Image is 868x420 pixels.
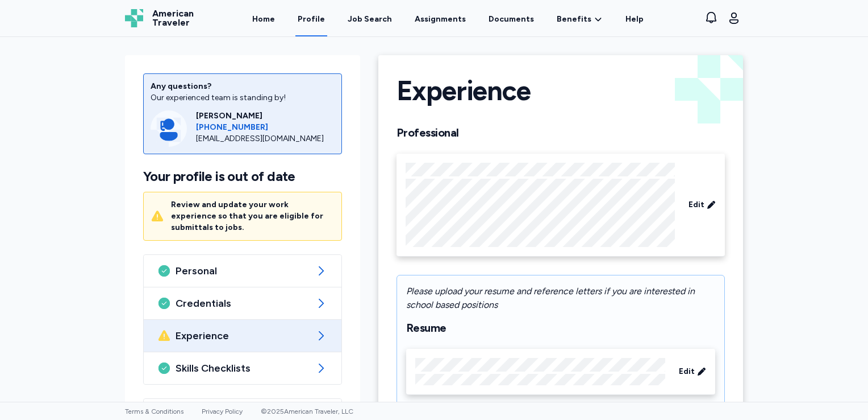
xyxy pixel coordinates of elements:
[261,407,353,415] span: © 2025 American Traveler, LLC
[397,126,725,140] h2: Professional
[196,122,335,133] a: [PHONE_NUMBER]
[176,297,310,310] span: Credentials
[348,14,392,25] div: Job Search
[557,14,591,25] span: Benefits
[196,133,335,145] div: [EMAIL_ADDRESS][DOMAIN_NAME]
[406,349,716,395] div: Edit
[176,361,310,375] span: Skills Checklists
[171,199,335,233] div: Review and update your work experience so that you are eligible for submittals to jobs.
[176,329,310,343] span: Experience
[397,154,725,257] div: Edit
[143,168,342,185] h1: Your profile is out of date
[679,366,695,377] span: Edit
[125,407,183,415] a: Terms & Conditions
[397,73,531,108] h1: Experience
[151,92,335,104] div: Our experienced team is standing by!
[295,1,327,36] a: Profile
[152,9,194,27] span: American Traveler
[196,110,335,122] div: [PERSON_NAME]
[406,285,716,312] div: Please upload your resume and reference letters if you are interested in school based positions
[406,321,716,335] h2: Resume
[151,81,335,92] div: Any questions?
[557,14,603,25] a: Benefits
[176,264,310,278] span: Personal
[125,9,143,27] img: Logo
[202,407,243,415] a: Privacy Policy
[151,110,187,147] img: Consultant
[688,199,704,211] span: Edit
